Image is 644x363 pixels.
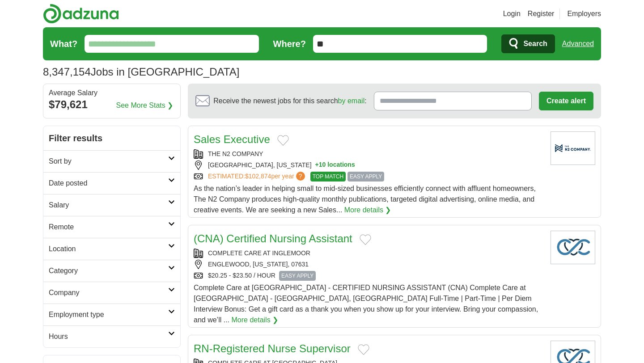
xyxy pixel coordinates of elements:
[49,287,168,298] h2: Company
[43,260,180,282] a: Category
[360,234,371,245] button: Add to favorite jobs
[551,231,595,264] img: Company logo
[43,194,180,216] a: Salary
[277,135,289,146] button: Add to favorite jobs
[194,271,543,281] div: $20.25 - $23.50 / HOUR
[43,150,180,172] a: Sort by
[310,172,346,181] span: TOP MATCH
[49,244,168,254] h2: Location
[43,64,91,80] span: 8,347,154
[49,222,168,232] h2: Remote
[296,172,305,181] span: ?
[43,4,119,24] img: Adzuna logo
[43,282,180,304] a: Company
[49,331,168,342] h2: Hours
[194,249,543,258] div: COMPLETE CARE AT INGLEMOOR
[194,160,543,170] div: [GEOGRAPHIC_DATA], [US_STATE]
[208,172,307,181] a: ESTIMATED:$102,874per year?
[43,126,180,150] h2: Filter results
[50,37,77,51] label: What?
[194,149,543,159] div: THE N2 COMPANY
[567,8,601,19] a: Employers
[503,8,521,19] a: Login
[49,200,168,211] h2: Salary
[43,172,180,194] a: Date posted
[43,238,180,260] a: Location
[194,260,543,269] div: ENGLEWOOD, [US_STATE], 07631
[562,35,594,53] a: Advanced
[49,89,175,97] div: Average Salary
[43,66,239,78] h1: Jobs in [GEOGRAPHIC_DATA]
[344,205,391,215] a: More details ❯
[213,96,366,106] span: Receive the newest jobs for this search :
[347,172,384,181] span: EASY APPLY
[194,185,536,214] span: As the nation’s leader in helping small to mid-sized businesses efficiently connect with affluent...
[523,35,547,53] span: Search
[501,34,555,53] button: Search
[49,156,168,167] h2: Sort by
[194,133,270,145] a: Sales Executive
[194,232,352,245] a: (CNA) Certified Nursing Assistant
[539,92,593,110] button: Create alert
[273,37,306,51] label: Where?
[116,100,174,111] a: See More Stats ❯
[43,304,180,325] a: Employment type
[43,325,180,347] a: Hours
[49,266,168,276] h2: Category
[49,309,168,320] h2: Employment type
[43,216,180,238] a: Remote
[49,97,175,113] div: $79,621
[338,97,365,105] a: by email
[358,344,369,355] button: Add to favorite jobs
[528,8,555,19] a: Register
[315,160,319,170] span: +
[279,271,316,281] span: EASY APPLY
[194,342,351,355] a: RN-Registered Nurse Supervisor
[49,178,168,189] h2: Date posted
[232,315,279,325] a: More details ❯
[315,160,355,170] button: +10 locations
[245,173,271,180] span: $102,874
[551,131,595,165] img: Company logo
[194,284,538,324] span: Complete Care at [GEOGRAPHIC_DATA] - CERTIFIED NURSING ASSISTANT (CNA) Complete Care at [GEOGRAPH...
